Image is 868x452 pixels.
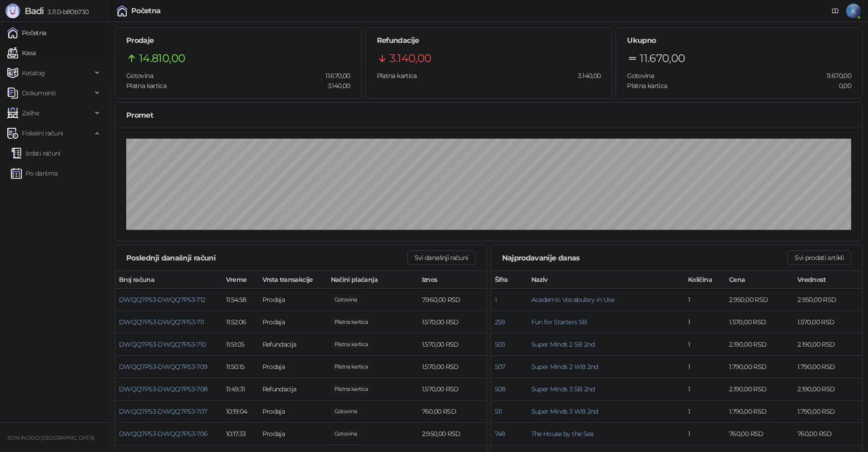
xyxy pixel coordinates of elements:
[222,311,259,333] td: 11:52:06
[331,384,372,394] span: 1.570,00
[126,72,153,80] span: Gotovina
[495,318,505,326] button: 259
[22,64,45,82] span: Katalog
[22,84,56,102] span: Dokumenti
[640,50,685,67] span: 11.670,00
[794,289,862,311] td: 2.950,00 RSD
[495,296,497,304] button: 1
[725,289,794,311] td: 2.950,00 RSD
[794,333,862,356] td: 2.190,00 RSD
[126,82,166,90] span: Platna kartica
[259,400,327,423] td: Prodaja
[528,271,685,289] th: Naziv
[418,333,487,356] td: 1.570,00 RSD
[377,72,417,80] span: Platna kartica
[418,356,487,378] td: 1.570,00 RSD
[787,250,851,265] button: Svi prodati artikli
[725,271,794,289] th: Cena
[25,5,44,16] span: Badi
[259,311,327,333] td: Prodaja
[119,407,207,416] button: DWQQ7P53-DWQQ7P53-707
[725,311,794,333] td: 1.570,00 RSD
[331,406,361,416] span: 1.000,00
[44,8,88,16] span: 3.11.0-b80b730
[495,430,505,438] button: 748
[725,378,794,400] td: 2.190,00 RSD
[531,363,598,371] span: Super Minds 2 WB 2nd
[832,81,851,91] span: 0,00
[725,356,794,378] td: 1.790,00 RSD
[119,318,204,326] button: DWQQ7P53-DWQQ7P53-711
[820,71,851,81] span: 11.670,00
[531,296,614,304] span: Academic Vocabulary in Use
[495,385,506,393] button: 508
[828,4,842,18] a: Dokumentacija
[531,430,594,438] button: The House by the Sea
[126,109,851,121] div: Promet
[331,362,372,372] span: 1.570,00
[418,271,487,289] th: Iznos
[119,385,208,393] span: DWQQ7P53-DWQQ7P53-708
[407,250,476,265] button: Svi današnji računi
[846,4,861,18] span: K
[684,289,725,311] td: 1
[222,400,259,423] td: 10:19:04
[331,317,372,327] span: 1.570,00
[321,81,350,91] span: 3.140,00
[531,340,595,348] button: Super Minds 2 SB 2nd
[495,340,505,348] button: 503
[684,271,725,289] th: Količina
[627,72,654,80] span: Gotovina
[627,82,667,90] span: Platna kartica
[725,400,794,423] td: 1.790,00 RSD
[259,378,327,400] td: Refundacija
[794,311,862,333] td: 1.570,00 RSD
[377,35,601,46] h5: Refundacije
[491,271,528,289] th: Šifra
[259,423,327,445] td: Prodaja
[222,271,259,289] th: Vreme
[222,378,259,400] td: 11:49:31
[115,271,222,289] th: Broj računa
[5,4,20,18] img: Logo
[571,71,601,81] span: 3.140,00
[531,385,595,393] button: Super Minds 3 SB 2nd
[684,378,725,400] td: 1
[7,435,94,441] small: JOIN IN DOO [GEOGRAPHIC_DATA]
[319,71,350,81] span: 11.670,00
[11,164,57,182] a: Po danima
[531,407,598,416] button: Super Minds 3 WB 2nd
[418,289,487,311] td: 7.960,00 RSD
[794,400,862,423] td: 1.790,00 RSD
[725,333,794,356] td: 2.190,00 RSD
[11,144,61,162] a: Izdati računi
[684,356,725,378] td: 1
[222,289,259,311] td: 11:54:58
[794,378,862,400] td: 2.190,00 RSD
[259,271,327,289] th: Vrsta transakcije
[259,333,327,356] td: Refundacija
[495,363,505,371] button: 507
[139,50,185,67] span: 14.810,00
[502,252,788,264] div: Najprodavanije danas
[222,333,259,356] td: 11:51:05
[119,340,206,348] button: DWQQ7P53-DWQQ7P53-710
[418,400,487,423] td: 760,00 RSD
[531,318,587,326] button: Fun for Starters SB
[259,289,327,311] td: Prodaja
[119,363,208,371] button: DWQQ7P53-DWQQ7P53-709
[119,296,205,304] button: DWQQ7P53-DWQQ7P53-712
[7,44,36,62] a: Kasa
[794,356,862,378] td: 1.790,00 RSD
[627,35,851,46] h5: Ukupno
[126,252,407,264] div: Poslednji današnji računi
